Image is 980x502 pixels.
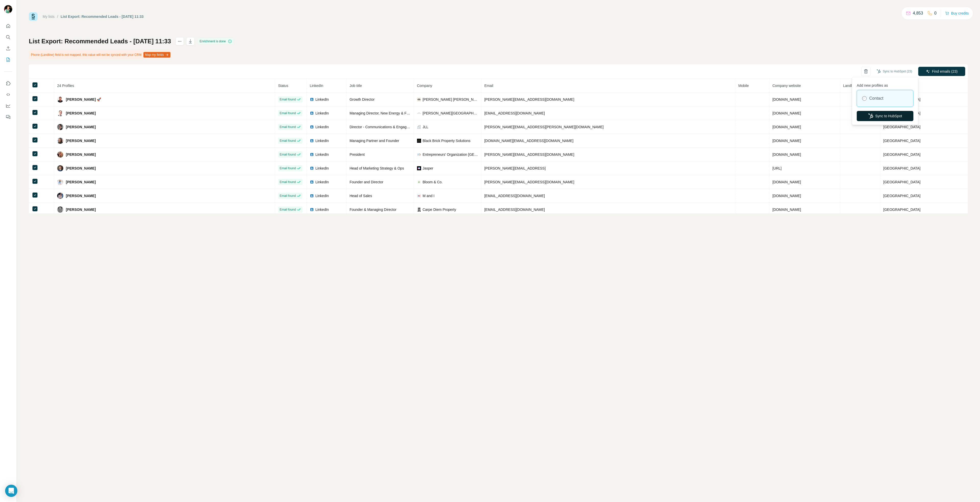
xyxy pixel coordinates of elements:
img: LinkedIn logo [310,180,314,184]
img: Avatar [57,138,63,144]
a: My lists [43,15,55,19]
span: Email found [280,152,296,157]
img: company-logo [417,97,421,101]
img: LinkedIn logo [310,139,314,143]
img: Avatar [57,110,63,116]
img: Avatar [57,165,63,171]
img: Avatar [57,151,63,158]
span: [PERSON_NAME] [66,111,96,116]
span: [PERSON_NAME] [66,179,96,185]
div: List Export: Recommended Leads - [DATE] 11:33 [61,14,144,19]
img: company-logo [417,208,421,212]
img: company-logo [417,166,421,170]
span: [DOMAIN_NAME][EMAIL_ADDRESS][DOMAIN_NAME] [484,139,573,143]
img: company-logo [417,194,421,198]
span: Landline [843,84,857,88]
span: Head of Sales [350,194,372,198]
span: [URL] [773,166,782,170]
p: 4,853 [913,10,923,16]
button: Quick start [4,21,12,31]
span: [PERSON_NAME] [66,152,96,157]
span: [DOMAIN_NAME] [773,194,801,198]
button: My lists [4,55,12,64]
button: Use Surfe API [4,90,12,99]
span: LinkedIn [315,166,329,171]
span: [GEOGRAPHIC_DATA] [883,166,921,170]
span: Status [278,84,288,88]
img: LinkedIn logo [310,208,314,212]
span: [PERSON_NAME] [66,138,96,143]
span: [PERSON_NAME][EMAIL_ADDRESS][DOMAIN_NAME] [484,152,574,157]
button: Sync to HubSpot (23) [873,68,916,75]
button: actions [176,37,184,45]
span: Growth Director [350,97,375,101]
span: [PERSON_NAME] 🚀 [66,97,101,102]
button: Use Surfe on LinkedIn [4,79,12,88]
span: LinkedIn [315,124,329,130]
button: Find emails (23) [918,67,965,76]
button: Buy credits [945,10,969,17]
img: LinkedIn logo [310,152,314,157]
span: [PERSON_NAME][EMAIL_ADDRESS][DOMAIN_NAME] [484,97,574,101]
button: Map my fields [143,52,170,58]
button: Search [4,33,12,42]
span: [DOMAIN_NAME] [773,208,801,212]
span: [PERSON_NAME] [66,166,96,171]
span: [DOMAIN_NAME] [773,97,801,101]
span: 24 Profiles [57,84,74,88]
span: Email found [280,97,296,102]
button: Sync to HubSpot [857,111,913,121]
span: [GEOGRAPHIC_DATA] [883,194,921,198]
img: company-logo [417,111,421,115]
button: Dashboard [4,101,12,110]
span: Email found [280,138,296,143]
span: Job title [350,84,362,88]
span: Email found [280,180,296,184]
span: Director - Communications & Engagement, Capital Markets EMEA [350,125,455,129]
img: LinkedIn logo [310,194,314,198]
img: Avatar [57,207,63,213]
div: Enrichment is done [198,38,234,44]
span: [PERSON_NAME] [66,124,96,130]
span: [GEOGRAPHIC_DATA] [883,139,921,143]
div: Open Intercom Messenger [5,485,17,497]
span: [PERSON_NAME] [PERSON_NAME] [423,97,478,102]
span: Email [484,84,493,88]
span: Bloom & Co. [423,179,443,185]
span: Mobile [738,84,749,88]
span: Email found [280,111,296,115]
span: Find emails (23) [932,69,958,74]
span: Entrepreneurs'​ Organization [GEOGRAPHIC_DATA] [423,152,478,157]
span: LinkedIn [315,111,329,116]
span: [PERSON_NAME][EMAIL_ADDRESS][PERSON_NAME][DOMAIN_NAME] [484,125,604,129]
span: Founder and Director [350,180,383,184]
span: Email found [280,194,296,198]
span: [GEOGRAPHIC_DATA] [883,208,921,212]
button: Enrich CSV [4,44,12,53]
span: [GEOGRAPHIC_DATA] [883,125,921,129]
span: [GEOGRAPHIC_DATA] [883,180,921,184]
span: LinkedIn [315,97,329,102]
h1: List Export: Recommended Leads - [DATE] 11:33 [29,37,171,45]
span: Email found [280,166,296,171]
span: LinkedIn [315,193,329,198]
span: [PERSON_NAME] [66,207,96,212]
span: JLL [423,124,428,130]
img: Avatar [57,124,63,130]
img: LinkedIn logo [310,166,314,170]
span: M and I [423,193,435,198]
span: [PERSON_NAME] [66,193,96,198]
span: [EMAIL_ADDRESS][DOMAIN_NAME] [484,208,545,212]
span: [DOMAIN_NAME] [773,180,801,184]
span: Email found [280,207,296,212]
span: LinkedIn [315,207,329,212]
span: Company [417,84,432,88]
span: [DOMAIN_NAME] [773,139,801,143]
span: [DOMAIN_NAME] [773,111,801,115]
span: [DOMAIN_NAME] [773,152,801,157]
span: Head of Marketing Strategy & Ops [350,166,404,170]
button: Feedback [4,112,12,122]
img: LinkedIn logo [310,97,314,101]
div: Phone (Landline) field is not mapped, this value will not be synced with your CRM [29,50,171,59]
span: LinkedIn [315,138,329,143]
